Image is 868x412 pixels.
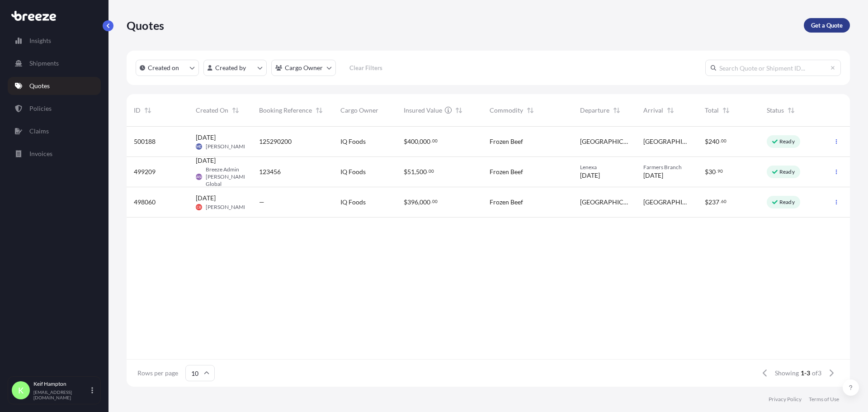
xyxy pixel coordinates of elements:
span: Frozen Beef [490,167,523,176]
p: Created on [148,63,179,72]
span: [PERSON_NAME] [206,143,249,150]
p: Clear Filters [349,63,382,72]
span: , [418,138,420,145]
span: Booking Reference [259,106,312,115]
span: . [716,170,717,173]
span: ME [196,142,202,151]
span: . [431,200,432,203]
span: $ [404,138,407,145]
span: . [427,170,428,173]
span: 1-3 [801,369,810,378]
button: Sort [230,105,241,116]
span: Status [767,106,784,115]
button: Sort [721,105,731,116]
p: Terms of Use [809,396,839,403]
span: . [720,200,721,203]
span: [GEOGRAPHIC_DATA] [643,198,691,207]
span: [GEOGRAPHIC_DATA] [580,137,629,146]
input: Search Quote or Shipment ID... [705,60,841,76]
span: [DATE] [580,171,600,180]
span: Insured Value [404,106,442,115]
span: [GEOGRAPHIC_DATA] [643,137,691,146]
span: 51 [407,169,415,175]
span: . [431,139,432,142]
span: [GEOGRAPHIC_DATA] [580,198,629,207]
span: IQ Foods [340,167,366,176]
button: createdBy Filter options [203,60,267,76]
p: Claims [29,127,49,136]
p: Keif Hampton [33,380,90,388]
p: Quotes [29,81,50,90]
p: Ready [779,138,795,145]
button: cargoOwner Filter options [271,60,336,76]
p: Get a Quote [811,21,843,30]
span: 396 [407,199,418,205]
a: Invoices [8,145,101,163]
p: Shipments [29,59,59,68]
span: ID [134,106,141,115]
span: 125290200 [259,137,292,146]
button: Sort [453,105,464,116]
span: $ [705,199,708,205]
span: [DATE] [196,156,216,165]
p: Policies [29,104,52,113]
span: [DATE] [196,133,216,142]
span: K [18,386,24,395]
button: Sort [611,105,622,116]
span: Breeze Admin [PERSON_NAME] Global [206,166,249,188]
span: 499209 [134,167,156,176]
span: — [259,198,264,207]
a: Claims [8,122,101,140]
p: Quotes [127,18,164,33]
span: 30 [708,169,716,175]
p: [EMAIL_ADDRESS][DOMAIN_NAME] [33,389,90,400]
button: Sort [786,105,797,116]
span: 00 [429,170,434,173]
span: 237 [708,199,719,205]
p: Ready [779,199,795,206]
span: 240 [708,138,719,145]
span: 400 [407,138,418,145]
span: BASG [194,172,203,181]
button: Clear Filters [340,61,391,75]
span: Farmers Branch [643,164,691,171]
a: Get a Quote [804,18,850,33]
span: $ [404,199,407,205]
span: of 3 [812,369,821,378]
span: 498060 [134,198,156,207]
a: Shipments [8,54,101,72]
button: Sort [142,105,153,116]
span: Arrival [643,106,663,115]
button: createdOn Filter options [136,60,199,76]
button: Sort [665,105,676,116]
p: Invoices [29,149,52,158]
span: 000 [420,138,430,145]
span: Showing [775,369,799,378]
a: Policies [8,99,101,118]
p: Ready [779,168,795,175]
span: 60 [721,200,726,203]
span: [DATE] [196,194,216,203]
span: IQ Foods [340,137,366,146]
span: $ [705,138,708,145]
span: , [418,199,420,205]
span: CB [197,203,201,212]
button: Sort [314,105,325,116]
span: 00 [721,139,726,142]
span: Frozen Beef [490,137,523,146]
a: Privacy Policy [769,396,802,403]
span: 90 [717,170,723,173]
span: Created On [196,106,228,115]
p: Insights [29,36,51,45]
span: 00 [432,139,438,142]
p: Created by [215,63,246,72]
span: $ [404,169,407,175]
span: 00 [432,200,438,203]
span: , [415,169,416,175]
span: 500188 [134,137,156,146]
span: Commodity [490,106,523,115]
span: 123456 [259,167,281,176]
span: Frozen Beef [490,198,523,207]
span: . [720,139,721,142]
